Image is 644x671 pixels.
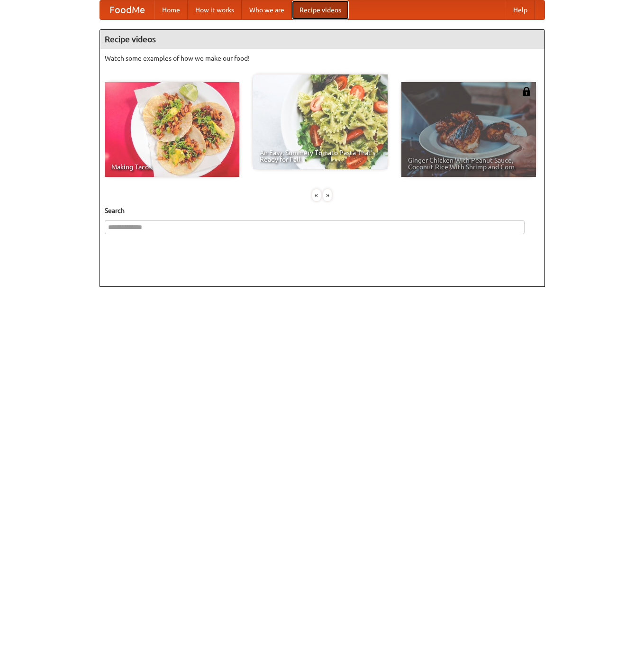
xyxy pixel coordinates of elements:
div: « [312,189,321,201]
a: FoodMe [100,0,154,19]
h5: Search [105,206,540,215]
a: An Easy, Summery Tomato Pasta That's Ready for Fall [253,74,388,169]
a: Help [506,0,535,19]
span: An Easy, Summery Tomato Pasta That's Ready for Fall [260,149,381,163]
div: » [323,189,332,201]
a: How it works [188,0,242,19]
p: Watch some examples of how we make our food! [105,54,540,63]
a: Recipe videos [292,0,349,19]
a: Who we are [242,0,292,19]
a: Home [154,0,188,19]
img: 483408.png [522,87,531,96]
h4: Recipe videos [100,30,544,49]
span: Making Tacos [111,164,233,170]
a: Making Tacos [105,82,239,177]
